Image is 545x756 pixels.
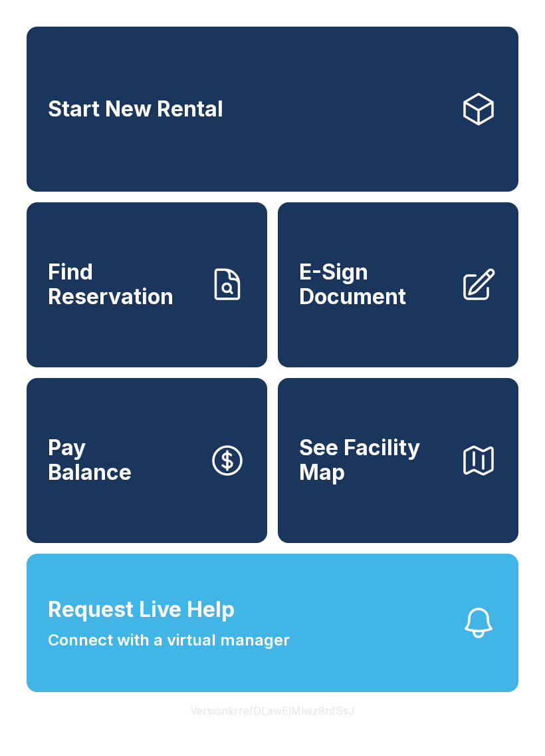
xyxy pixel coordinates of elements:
span: Connect with a virtual manager [48,628,290,652]
a: E-Sign Document [278,202,518,367]
button: VersionkrrefDLawElMlwz8nfSsJ [179,692,366,729]
button: PayBalance [27,378,267,543]
button: See Facility Map [278,378,518,543]
span: Request Live Help [48,594,235,626]
a: Start New Rental [27,27,518,192]
a: Find Reservation [27,202,267,367]
span: See Facility Map [299,436,449,484]
button: Request Live HelpConnect with a virtual manager [27,554,518,692]
span: E-Sign Document [299,260,449,309]
span: Find Reservation [48,260,198,309]
span: Start New Rental [48,97,223,122]
span: Pay Balance [48,436,132,484]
